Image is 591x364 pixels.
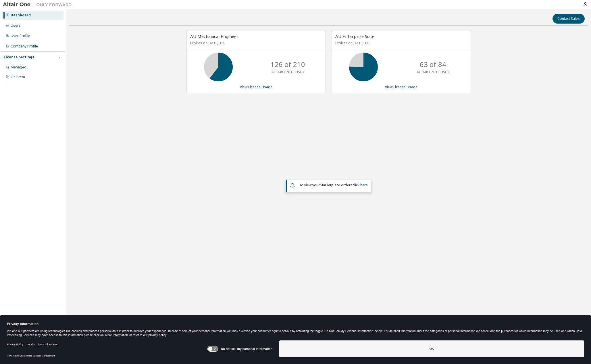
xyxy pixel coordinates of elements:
[11,75,25,79] div: On Prem
[385,85,417,89] a: View License Usage
[11,13,31,18] div: Dashboard
[11,34,30,38] div: User Profile
[417,70,449,74] p: ALTAIR UNITS USED
[420,60,446,69] p: 63 of 84
[335,41,466,45] p: Expires on [DATE] UTC
[320,183,353,187] em: Marketplace orders
[335,33,374,39] span: AU Enterprise Suite
[11,65,26,70] div: Managed
[190,33,238,39] span: AU Mechanical Engineer
[272,70,304,74] p: ALTAIR UNITS USED
[4,55,34,60] div: License Settings
[190,41,321,45] p: Expires on [DATE] UTC
[299,183,368,187] span: To view your click
[360,183,368,187] a: here
[271,60,305,69] p: 126 of 210
[553,14,585,24] button: Contact Sales
[11,44,38,49] div: Company Profile
[3,2,75,7] img: Altair One
[11,23,21,28] div: Users
[240,85,272,89] a: View License Usage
